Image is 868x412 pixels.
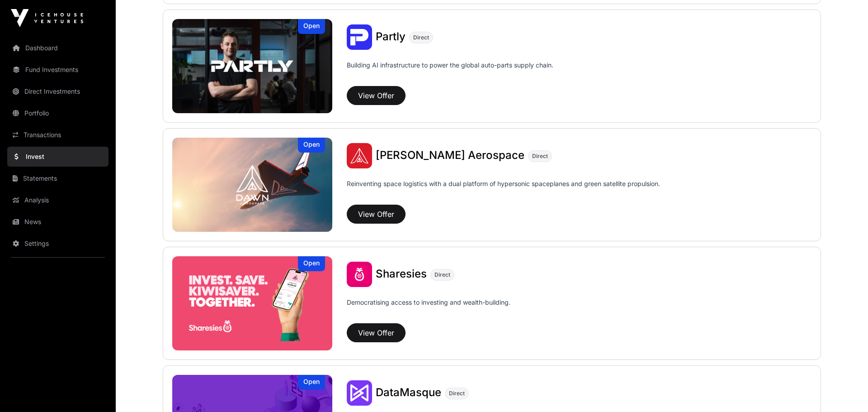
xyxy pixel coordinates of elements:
span: DataMasque [376,386,441,399]
a: Statements [7,168,108,188]
a: Dashboard [7,38,108,58]
a: Analysis [7,190,108,210]
a: Transactions [7,125,108,145]
div: Open [298,256,325,271]
p: Reinventing space logistics with a dual platform of hypersonic spaceplanes and green satellite pr... [347,179,660,201]
img: DataMasque [347,380,372,406]
p: Building AI infrastructure to power the global auto-parts supply chain. [347,61,553,82]
span: [PERSON_NAME] Aerospace [376,149,524,162]
a: Sharesies [376,268,427,280]
a: Settings [7,234,108,254]
p: Democratising access to investing and wealth-building. [347,298,510,320]
img: Sharesies [347,262,372,287]
a: Dawn AerospaceOpen [172,138,332,232]
span: Partly [376,30,406,43]
a: SharesiesOpen [172,256,332,350]
a: PartlyOpen [172,19,332,113]
div: Open [298,19,325,34]
div: Open [298,375,325,390]
a: [PERSON_NAME] Aerospace [376,150,524,162]
a: Invest [7,147,108,167]
img: Dawn Aerospace [172,138,332,232]
a: Portfolio [7,103,108,123]
a: Direct Investments [7,81,108,101]
img: Sharesies [172,256,332,350]
div: Open [298,138,325,153]
a: Fund Investments [7,60,108,80]
span: Direct [434,271,450,278]
button: View Offer [347,86,406,105]
span: Direct [449,390,465,397]
span: Direct [532,153,548,160]
a: Partly [376,31,406,43]
span: Direct [413,34,429,41]
span: Sharesies [376,267,427,280]
img: Dawn Aerospace [347,143,372,168]
iframe: Chat Widget [823,369,868,412]
button: View Offer [347,205,406,224]
img: Partly [347,24,372,50]
button: View Offer [347,323,406,342]
img: Partly [172,19,332,113]
a: News [7,212,108,232]
a: DataMasque [376,387,441,399]
img: Icehouse Ventures Logo [11,9,83,27]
